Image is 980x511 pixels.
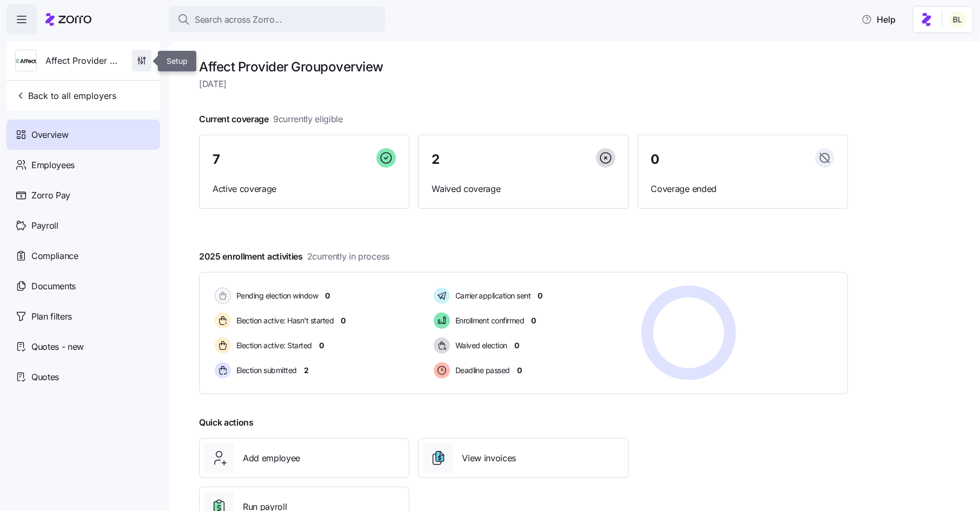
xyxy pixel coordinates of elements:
span: Election active: Started [233,340,312,351]
span: Quotes [31,370,59,384]
a: Quotes - new [6,331,160,362]
span: Quotes - new [31,340,84,354]
span: Deadline passed [452,365,511,376]
span: Pending election window [233,290,319,301]
span: 9 currently eligible [273,112,343,126]
span: 0 [341,315,346,326]
span: 2 [304,365,309,376]
span: 0 [514,340,519,351]
button: Search across Zorro... [169,6,385,32]
span: Election active: Hasn't started [233,315,334,326]
span: Zorro Pay [31,189,70,202]
button: Help [853,9,904,30]
span: Employees [31,158,75,172]
img: 2fabda6663eee7a9d0b710c60bc473af [949,11,966,28]
span: View invoices [462,452,516,465]
h1: Affect Provider Group overview [199,58,848,75]
button: Back to all employers [11,85,121,107]
img: Employer logo [16,50,36,72]
span: Help [862,13,896,26]
a: Plan filters [6,301,160,331]
span: [DATE] [199,77,848,91]
span: Active coverage [213,182,396,196]
span: Documents [31,280,76,293]
a: Quotes [6,362,160,392]
span: Payroll [31,219,58,233]
span: Election submitted [233,365,297,376]
span: 2 [432,153,440,166]
span: Enrollment confirmed [452,315,525,326]
span: 2 currently in process [307,250,389,263]
span: 2025 enrollment activities [199,250,389,263]
span: 0 [326,290,330,301]
a: Compliance [6,241,160,271]
span: 0 [651,153,660,166]
span: Back to all employers [15,89,116,102]
a: Employees [6,150,160,180]
a: Documents [6,271,160,301]
span: Affect Provider Group [45,54,123,68]
a: Overview [6,120,160,150]
span: Waived election [452,340,508,351]
span: Carrier application sent [452,290,531,301]
span: Plan filters [31,310,72,323]
span: Waived coverage [432,182,615,196]
span: 7 [213,153,220,166]
span: 0 [538,290,543,301]
span: Add employee [243,452,300,465]
a: Payroll [6,210,160,241]
a: Zorro Pay [6,180,160,210]
span: Quick actions [199,416,254,429]
span: Search across Zorro... [195,13,282,26]
span: 0 [532,315,537,326]
span: Current coverage [199,112,343,126]
span: 0 [517,365,522,376]
span: Overview [31,128,68,142]
span: Coverage ended [651,182,835,196]
span: Compliance [31,249,78,263]
span: 0 [319,340,324,351]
